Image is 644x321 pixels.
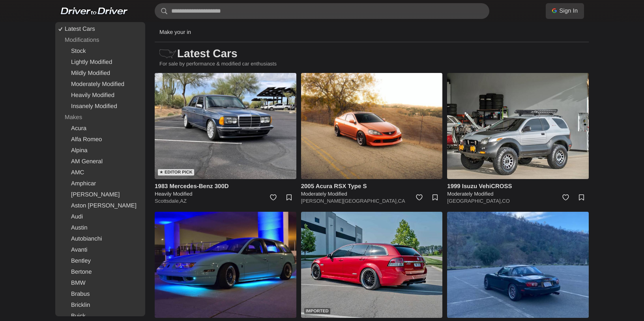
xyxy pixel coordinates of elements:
div: ★ Editor Pick [158,169,194,175]
a: Alpina [57,145,144,156]
h5: Heavily Modified [155,190,296,198]
a: Autobianchi [57,233,144,244]
a: Brabus [57,289,144,300]
a: 2005 Acura RSX Type S Moderately Modified [301,182,443,198]
a: CA [398,198,405,204]
img: 1999 Isuzu VehiCROSS for sale [447,73,589,179]
h4: 1983 Mercedes-Benz 300D [155,182,296,190]
h5: Moderately Modified [447,190,589,198]
a: 1999 Isuzu VehiCROSS Moderately Modified [447,182,589,198]
a: Moderately Modified [57,79,144,90]
h4: 1999 Isuzu VehiCROSS [447,182,589,190]
h5: Moderately Modified [301,190,443,198]
a: Bricklin [57,300,144,311]
a: [PERSON_NAME] [57,189,144,200]
div: Imported [304,308,330,314]
a: Alfa Romeo [57,134,144,145]
a: Mildly Modified [57,68,144,79]
a: CO [502,198,510,204]
a: Bentley [57,256,144,267]
a: ★ Editor Pick [155,73,296,179]
a: Insanely Modified [57,101,144,112]
a: BMW [57,278,144,289]
div: Modifications [57,35,144,46]
a: Austin [57,222,144,233]
a: Scottsdale, [155,198,180,204]
a: Latest Cars [57,24,144,35]
img: 2012 Holden Commodore SS V for sale [301,212,443,318]
img: 2004 Mazda MX-5 Miata for sale [447,212,589,318]
h4: 2005 Acura RSX Type S [301,182,443,190]
a: AM General [57,156,144,167]
p: Make your in [159,22,191,42]
img: 2005 Acura RSX Type S for sale [301,73,443,179]
a: Heavily Modified [57,90,144,101]
a: Amphicar [57,178,144,189]
a: Audi [57,211,144,222]
a: [PERSON_NAME][GEOGRAPHIC_DATA], [301,198,398,204]
a: Sign In [546,3,584,19]
div: Makes [57,112,144,123]
a: [GEOGRAPHIC_DATA], [447,198,502,204]
a: AMC [57,167,144,178]
a: Lightly Modified [57,57,144,68]
a: Avanti [57,244,144,256]
a: Aston [PERSON_NAME] [57,200,144,211]
img: scanner-usa-js.svg [159,49,176,58]
a: Bertone [57,267,144,278]
a: Acura [57,123,144,134]
a: 1983 Mercedes-Benz 300D Heavily Modified [155,182,296,198]
img: 2000 Saturn SW1 for sale [155,212,296,318]
a: AZ [180,198,187,204]
a: Imported [301,212,443,318]
a: Stock [57,46,144,57]
p: For sale by performance & modified car enthusiasts [155,60,589,73]
h1: Latest Cars [155,42,581,65]
img: 1983 Mercedes-Benz 300D for sale [155,73,296,179]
